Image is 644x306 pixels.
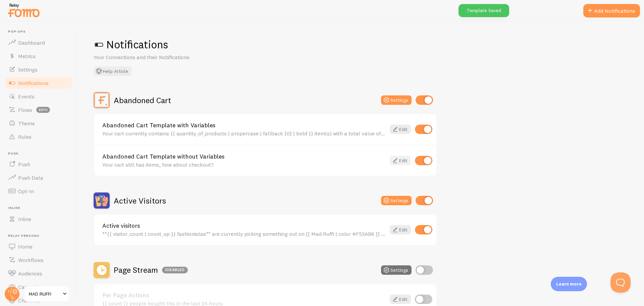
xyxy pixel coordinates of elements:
a: Settings [4,63,73,76]
h1: Notifications [94,38,628,51]
span: Flows [18,106,32,113]
h2: Active Visitors [114,195,166,206]
a: Push Data [4,171,73,184]
span: Inline [18,216,31,222]
a: Rules [4,130,73,143]
div: **{{ visitor_count | count_up }} fashionistas** are currently picking something out on [[ Mad Ruf... [102,231,386,237]
span: Home [18,243,33,250]
span: Opt-In [18,188,34,194]
a: Edit [390,156,411,165]
a: Dashboard [4,36,73,49]
span: MAD RUFFI [29,290,61,298]
h2: Abandoned Cart [114,95,171,105]
span: beta [36,107,50,113]
img: Active Visitors [94,192,110,209]
span: Push Data [18,174,43,181]
a: Push [4,158,73,171]
a: Edit [390,225,411,234]
p: Learn more [556,281,582,287]
span: Inline [8,206,73,210]
div: Disabled [162,267,188,273]
a: Flows beta [4,103,73,117]
span: Notifications [18,80,49,86]
span: Relay Persona [8,234,73,238]
a: Per Page Actions [102,292,386,298]
a: Metrics [4,49,73,63]
button: Settings [381,196,412,205]
a: Notifications [4,76,73,90]
img: fomo-relay-logo-orange.svg [7,2,41,19]
span: Audiences [18,270,42,277]
div: Template Saved [459,4,509,17]
span: Push [8,151,73,156]
button: Settings [381,95,412,105]
span: Pop-ups [8,30,73,34]
a: Theme [4,117,73,130]
div: Your cart currently contains {{ quantity_of_products | propercase | fallback [0] | bold }} item(s... [102,130,386,136]
a: Edit [390,295,411,304]
button: Settings [381,265,412,275]
a: Opt-In [4,184,73,198]
a: Abandoned Cart Template with Variables [102,122,386,128]
span: Events [18,93,35,100]
span: Campaigns [18,283,45,290]
a: Campaigns [4,280,73,294]
div: Learn more [551,277,587,291]
h2: Page Stream [114,265,188,275]
a: Active visitors [102,223,386,229]
span: Metrics [18,53,36,59]
div: Your cart still has items, how about checkout? [102,162,386,168]
a: Home [4,240,73,253]
a: Inline [4,212,73,226]
button: Help Article [94,67,131,76]
a: Edit [390,125,411,134]
a: Audiences [4,267,73,280]
span: Push [18,161,30,168]
span: Settings [18,66,38,73]
a: MAD RUFFI [24,286,69,302]
a: Abandoned Cart Template without Variables [102,154,386,160]
a: Workflows [4,253,73,267]
span: Rules [18,133,32,140]
img: Abandoned Cart [94,92,110,108]
span: Workflows [18,257,44,263]
iframe: Help Scout Beacon - Open [610,272,631,293]
p: Your Connections and their Notifications [94,53,255,61]
a: Events [4,90,73,103]
span: Dashboard [18,39,45,46]
img: Page Stream [94,262,110,278]
span: Theme [18,120,35,127]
